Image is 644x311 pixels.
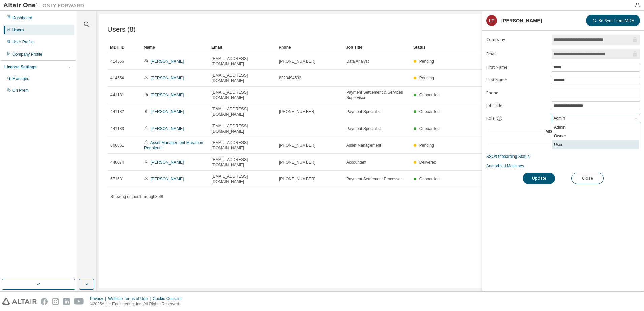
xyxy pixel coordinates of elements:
a: Asset Management Marathon Petroleum [144,140,203,150]
label: First Name [486,65,548,70]
div: Admin [552,114,640,123]
label: Phone [486,90,548,96]
p: © 2025 Altair Engineering, Inc. All Rights Reserved. [90,301,186,307]
span: [EMAIL_ADDRESS][DOMAIN_NAME] [212,157,273,168]
span: 606861 [110,143,124,148]
span: Onboarded [419,177,440,181]
span: 448074 [110,160,124,165]
a: [PERSON_NAME] [151,76,184,80]
span: Users (8) [107,26,136,33]
div: Email [211,42,273,53]
span: [EMAIL_ADDRESS][DOMAIN_NAME] [212,90,273,100]
div: Phone [279,42,341,53]
span: Onboarded [419,109,440,114]
img: altair_logo.svg [2,298,37,305]
span: 441183 [110,126,124,131]
div: Company Profile [12,51,42,57]
label: Last Name [486,77,548,83]
div: Name [144,42,206,53]
div: User Profile [12,39,34,45]
img: Altair One [3,2,88,9]
div: Users [12,27,24,33]
li: Admin [552,123,639,132]
a: SSO/Onboarding Status [486,154,640,159]
img: youtube.svg [74,298,84,305]
div: Managed [12,76,29,81]
span: Accountant [346,160,366,165]
span: Pending [419,76,434,80]
span: Pending [419,59,434,64]
span: Pending [419,143,434,148]
div: License Settings [4,64,36,70]
span: Payment Settlement & Services Supervisor [346,90,408,100]
span: [PHONE_NUMBER] [279,143,315,148]
span: [EMAIL_ADDRESS][DOMAIN_NAME] [212,73,273,83]
span: More Details [545,129,576,134]
span: Data Analyst [346,59,369,64]
span: Onboarded [419,126,440,131]
label: Email [486,51,548,57]
span: 441181 [110,92,124,98]
li: User [552,140,639,149]
label: Company [486,37,548,42]
div: On Prem [12,88,29,93]
li: Owner [552,132,639,140]
span: Payment Specialist [346,126,381,131]
a: Authorized Machines [486,163,640,169]
span: Role [486,116,495,121]
a: [PERSON_NAME] [151,160,184,165]
span: 441182 [110,109,124,114]
span: [PHONE_NUMBER] [279,59,315,64]
span: 671631 [110,176,124,182]
span: [EMAIL_ADDRESS][DOMAIN_NAME] [212,56,273,67]
a: [PERSON_NAME] [151,109,184,114]
div: Status [413,42,598,53]
span: [EMAIL_ADDRESS][DOMAIN_NAME] [212,106,273,117]
a: [PERSON_NAME] [151,93,184,97]
span: [EMAIL_ADDRESS][DOMAIN_NAME] [212,174,273,184]
span: Payment Specialist [346,109,381,114]
a: [PERSON_NAME] [151,59,184,64]
span: [EMAIL_ADDRESS][DOMAIN_NAME] [212,140,273,151]
span: Onboarded [419,93,440,97]
a: [PERSON_NAME] [151,126,184,131]
img: linkedin.svg [63,298,70,305]
span: [PHONE_NUMBER] [279,109,315,114]
div: LT [486,15,497,26]
span: [PHONE_NUMBER] [279,160,315,165]
span: [PHONE_NUMBER] [279,176,315,182]
button: Re-Sync from MDH [586,15,640,26]
span: 414554 [110,75,124,81]
img: facebook.svg [41,298,48,305]
a: [PERSON_NAME] [151,177,184,181]
span: 8323494532 [279,75,301,81]
span: Delivered [419,160,437,165]
button: Close [571,173,604,184]
span: Asset Management [346,143,381,148]
button: Update [523,173,555,184]
div: Dashboard [12,15,32,21]
div: Website Terms of Use [108,296,153,301]
div: MDH ID [110,42,138,53]
div: Cookie Consent [153,296,185,301]
span: [EMAIL_ADDRESS][DOMAIN_NAME] [212,123,273,134]
div: Privacy [90,296,108,301]
div: Admin [552,115,566,122]
div: Job Title [346,42,408,53]
span: Showing entries 1 through 8 of 8 [110,194,163,199]
div: [PERSON_NAME] [501,18,542,23]
span: 414556 [110,59,124,64]
label: Job Title [486,103,548,108]
span: Payment Settlement Processor [346,176,402,182]
img: instagram.svg [52,298,59,305]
